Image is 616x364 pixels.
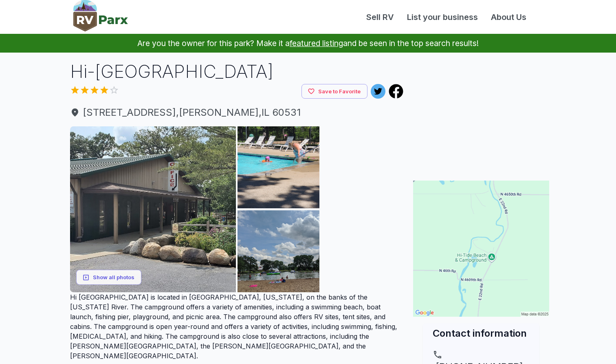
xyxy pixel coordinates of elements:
button: Save to Favorite [301,84,367,99]
a: [STREET_ADDRESS],[PERSON_NAME],IL 60531 [70,105,403,120]
a: List your business [400,11,484,23]
iframe: Advertisement [413,59,549,161]
a: featured listing [290,38,343,48]
img: Map for Hi-Tide Beach & Campground [413,181,549,317]
img: AAcXr8pcq9U8IJco_tMrhlkVe3KupyeKTYPJecrmaBxETU7ACXn-HPnA6f6g0U_n82SIUKgrm-vMoNV7poKhGRoknosDj0-x-... [321,210,403,292]
p: Hi [GEOGRAPHIC_DATA] is located in [GEOGRAPHIC_DATA], [US_STATE], on the banks of the [US_STATE] ... [70,292,403,361]
p: Are you the owner for this park? Make it a and be seen in the top search results! [10,34,606,53]
h2: Contact information [433,326,530,340]
img: AAcXr8ruqhGVNWp7tfBU8_bSdayXFNFw4UGEq5g1Twu1WUtnbtnw0DS1_I2oWoAscNJWMzlpXUlTvQ1Ig9QsmpNfiXhfy2QHZ... [238,210,319,292]
span: [STREET_ADDRESS] , [PERSON_NAME] , IL 60531 [70,105,403,120]
img: AAcXr8qohs77ys2BPp14nWwkTUMmbVDuYQDTOOKJfKCIV9MkC0ku66KfyC8jm3CnJEFnE8kqiQ3CNkPW-Kbppkh7U5uTVh3bf... [70,126,236,292]
a: Sell RV [360,11,400,23]
img: AAcXr8opulZtqNRkjDGRLlz0Ot48TVtnTeUEHKYt1renAqLF9agvBJgQRNqLyPtjlve3R7_GvTXTlIbtf5GPFW_7HZYKeHUAb... [321,126,403,208]
button: Show all photos [76,270,141,285]
a: About Us [484,11,533,23]
h1: Hi-[GEOGRAPHIC_DATA] [70,59,403,84]
img: AAcXr8rwH4i4ypOxuA9EHLMXDwHsENaIS-uIYskCUCS7BExqYXRUYVgN3ZL6aTaHglEdfimHLDpjvMpdjXobCzRTHM5S8xNYF... [238,126,319,208]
